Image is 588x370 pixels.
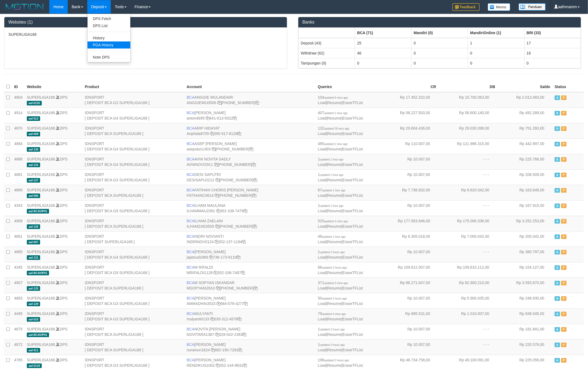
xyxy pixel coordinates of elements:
[27,178,40,183] span: aaf-127
[252,162,256,167] a: Copy 4062280135 to clipboard
[27,250,55,254] a: SUPERLIGA168
[318,95,348,99] span: 104
[497,108,553,123] td: Rp 492.289,00
[88,41,130,49] a: PGA History
[343,193,363,198] a: EraseTFList
[497,169,553,185] td: Rp 208.509,00
[324,112,348,115] span: updated 1 hour ago
[212,147,215,151] a: Copy asepulun1303 to clipboard
[185,200,316,216] td: ILHAM MAULANA 352-106-7479
[343,301,363,306] a: EraseTFList
[318,286,326,290] a: Load
[318,363,326,368] a: Load
[453,3,480,11] img: Feedback.jpg
[327,147,341,151] a: Resume
[27,101,42,105] span: aaf-0125
[524,38,581,48] td: 17
[438,92,497,108] td: Rp 15.700.063,00
[318,224,326,229] a: Load
[318,255,326,259] a: Load
[318,178,326,182] a: Load
[318,111,348,115] span: 407
[324,96,348,99] span: updated 9 mins ago
[299,28,355,38] th: Group: activate to sort column ascending
[561,173,567,177] span: Paused
[25,82,83,92] th: Website
[553,82,584,92] th: Status
[27,296,55,300] a: SUPERLIGA168
[438,154,497,169] td: - - -
[318,219,348,223] span: 520
[411,58,468,68] td: 0
[343,209,363,213] a: EraseTFList
[27,157,55,161] a: SUPERLIGA168
[242,240,246,244] a: Copy 3521371194 to clipboard
[379,216,438,231] td: Rp 177.953.646,00
[561,95,567,100] span: Paused
[320,158,344,161] span: updated 1 hour ago
[12,185,25,200] td: 4869
[555,126,560,131] span: Active
[379,185,438,200] td: Rp 7.738.832,00
[83,216,185,231] td: IDNSPORT [ DEPOSIT BCA SUPERLIGA168 ]
[27,209,49,214] span: aaf-BCAVIP01
[524,28,581,38] th: Group: activate to sort column ascending
[187,178,214,182] a: DESISAPU2212
[253,224,257,229] a: Copy 4062280631 to clipboard
[243,332,247,337] a: Copy 0280422363 to clipboard
[324,143,348,146] span: updated 1 hour ago
[27,219,55,223] a: SUPERLIGA168
[187,157,195,161] span: BCA
[318,157,363,167] span: | |
[411,28,468,38] th: Group: activate to sort column ascending
[185,108,316,123] td: [PERSON_NAME] 441-013-5022
[187,126,195,130] span: BCA
[187,147,211,151] a: asepulun1303
[327,363,341,368] a: Resume
[27,342,55,347] a: SUPERLIGA168
[555,157,560,162] span: Active
[318,101,326,105] a: Load
[318,203,363,213] span: | |
[27,358,55,362] a: SUPERLIGA168
[215,240,218,244] a: Copy INDRINOV0124 to clipboard
[27,163,40,167] span: aaf-132
[210,317,214,321] a: Copy mulyanti0133 to clipboard
[343,178,363,182] a: EraseTFList
[497,123,553,139] td: Rp 751.393,00
[12,82,25,92] th: ID
[299,58,355,68] td: Tampungan (0)
[327,209,341,213] a: Resume
[318,301,326,306] a: Load
[355,58,411,68] td: 0
[83,92,185,108] td: IDNSPORT [ DEPOSIT BCA G3 SUPERLIGA168 ]
[327,317,341,321] a: Resume
[327,348,341,352] a: Resume
[324,220,348,223] span: updated 3 mins ago
[27,95,55,99] a: SUPERLIGA168
[438,82,497,92] th: DB
[187,95,195,99] span: BCA
[12,154,25,169] td: 4886
[210,131,214,136] a: Copy Ariphida8705 to clipboard
[318,162,326,167] a: Load
[83,154,185,169] td: IDNSPORT [ DEPOSIT BCA G4 SUPERLIGA168 ]
[318,203,344,208] span: 1
[214,271,218,275] a: Copy MRIFALDI1128 to clipboard
[185,82,316,92] th: Account
[561,188,567,193] span: Paused
[355,48,411,58] td: 46
[343,348,363,352] a: EraseTFList
[255,101,259,105] a: Copy 4062213373 to clipboard
[497,92,553,108] td: Rp 2.013.483,00
[561,157,567,162] span: Paused
[12,216,25,231] td: 4908
[318,317,326,321] a: Load
[438,123,497,139] td: Rp 29.030.098,00
[318,126,349,130] span: 132
[27,141,55,146] a: SUPERLIGA168
[244,209,247,213] a: Copy 3521067479 to clipboard
[27,311,55,316] a: SUPERLIGA168
[327,116,341,120] a: Resume
[318,348,326,352] a: Load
